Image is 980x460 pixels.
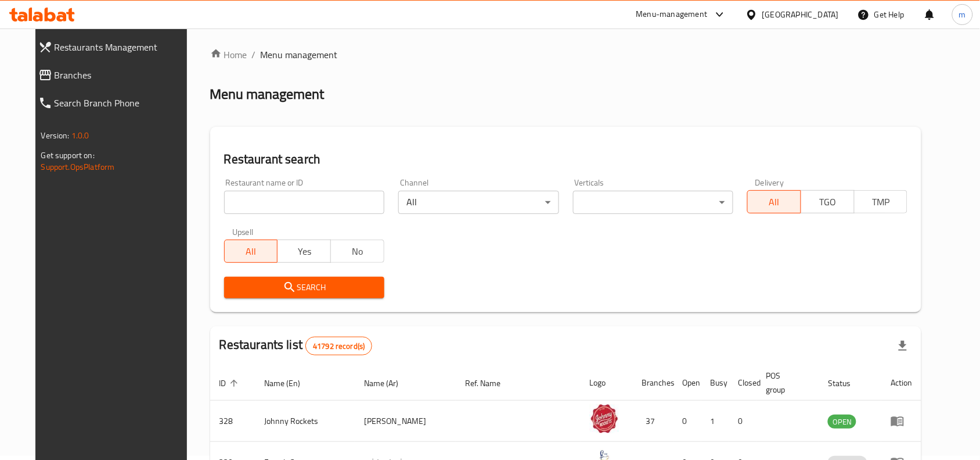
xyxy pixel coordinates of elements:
[255,401,355,442] td: Johnny Rockets
[282,243,326,260] span: Yes
[55,96,190,110] span: Search Branch Phone
[224,151,908,168] h2: Restaurant search
[261,48,338,62] span: Menu management
[41,159,115,174] a: Support.OpsPlatform
[806,194,850,211] span: TGO
[854,190,908,213] button: TMP
[277,240,331,263] button: Yes
[305,337,372,355] div: Total records count
[881,365,921,401] th: Action
[752,194,797,211] span: All
[265,376,316,390] span: Name (En)
[224,277,384,298] button: Search
[581,365,633,401] th: Logo
[306,341,372,352] span: 41792 record(s)
[232,228,254,236] label: Upsell
[29,61,199,89] a: Branches
[71,128,89,143] span: 1.0.0
[729,401,757,442] td: 0
[364,376,413,390] span: Name (Ar)
[801,190,855,213] button: TGO
[828,376,866,390] span: Status
[29,33,199,61] a: Restaurants Management
[573,191,733,214] div: ​
[233,280,375,295] span: Search
[891,414,912,428] div: Menu
[336,243,380,260] span: No
[55,68,190,82] span: Branches
[55,40,190,54] span: Restaurants Management
[729,365,757,401] th: Closed
[701,365,729,401] th: Busy
[398,191,559,214] div: All
[828,415,856,429] span: OPEN
[828,415,856,429] div: OPEN
[355,401,456,442] td: [PERSON_NAME]
[219,336,373,355] h2: Restaurants list
[210,48,247,62] a: Home
[465,376,516,390] span: Ref. Name
[633,365,673,401] th: Branches
[210,48,922,62] nav: breadcrumb
[747,190,801,213] button: All
[224,240,278,263] button: All
[959,8,966,21] span: m
[633,401,673,442] td: 37
[762,8,839,21] div: [GEOGRAPHIC_DATA]
[210,85,325,104] h2: Menu management
[229,243,273,260] span: All
[673,365,701,401] th: Open
[755,179,784,187] label: Delivery
[330,240,384,263] button: No
[889,332,917,360] div: Export file
[210,401,255,442] td: 328
[673,401,701,442] td: 0
[859,194,903,211] span: TMP
[701,401,729,442] td: 1
[636,8,708,22] div: Menu-management
[219,376,242,390] span: ID
[41,148,95,163] span: Get support on:
[29,89,199,117] a: Search Branch Phone
[252,48,256,62] li: /
[41,128,70,143] span: Version:
[590,404,619,433] img: Johnny Rockets
[766,369,805,397] span: POS group
[224,191,384,214] input: Search for restaurant name or ID..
